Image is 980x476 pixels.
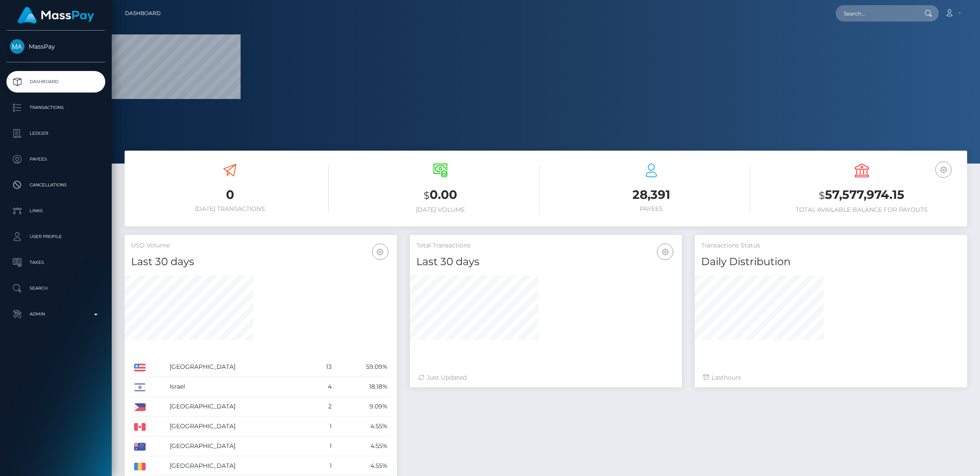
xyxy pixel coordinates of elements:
h5: Total Transactions [416,241,676,250]
p: Links [10,204,102,217]
p: Cancellations [10,179,102,192]
a: Cancellations [6,174,105,196]
a: Taxes [6,252,105,273]
p: Admin [10,308,102,321]
td: 13 [311,357,335,377]
img: MassPay [10,39,24,54]
td: [GEOGRAPHIC_DATA] [167,397,311,417]
img: PH.png [134,403,146,411]
a: User Profile [6,226,105,247]
a: Search [6,278,105,299]
td: 1 [311,456,335,476]
span: MassPay [6,43,105,50]
img: AU.png [134,443,146,451]
td: [GEOGRAPHIC_DATA] [167,456,311,476]
a: Transactions [6,97,105,118]
td: [GEOGRAPHIC_DATA] [167,417,311,436]
h4: Last 30 days [131,254,391,269]
a: Ledger [6,123,105,144]
td: 1 [311,436,335,456]
a: Links [6,200,105,222]
p: Ledger [10,127,102,140]
a: Dashboard [6,71,105,93]
td: 1 [311,417,335,436]
img: CA.png [134,423,146,431]
p: Search [10,282,102,295]
div: Just Updated [418,373,674,382]
h6: Payees [553,205,750,213]
img: IL.png [134,383,146,391]
h6: [DATE] Transactions [131,205,329,213]
small: $ [819,189,825,201]
p: Taxes [10,256,102,269]
h3: 0.00 [342,186,539,204]
td: 4.55% [335,417,390,436]
h6: [DATE] Volume [342,206,539,213]
p: Transactions [10,101,102,114]
h4: Last 30 days [416,254,676,269]
img: RO.png [134,463,146,470]
h4: Daily Distribution [701,254,961,269]
h6: Total Available Balance for Payouts [763,206,961,213]
div: Last hours [703,373,959,382]
p: Payees [10,153,102,166]
td: Israel [167,377,311,397]
input: Search... [836,5,916,22]
p: Dashboard [10,75,102,88]
td: 18.18% [335,377,390,397]
td: 4.55% [335,436,390,456]
td: 59.09% [335,357,390,377]
td: 4.55% [335,456,390,476]
p: User Profile [10,230,102,243]
h5: USD Volume [131,241,391,250]
h3: 0 [131,186,329,203]
td: 9.09% [335,397,390,417]
img: MassPay Logo [18,7,94,24]
h3: 28,391 [553,186,750,203]
a: Admin [6,303,105,325]
td: 4 [311,377,335,397]
small: $ [424,189,430,201]
a: Payees [6,148,105,170]
img: US.png [134,364,146,371]
h5: Transactions Status [701,241,961,250]
td: [GEOGRAPHIC_DATA] [167,436,311,456]
a: Dashboard [125,4,161,22]
td: [GEOGRAPHIC_DATA] [167,357,311,377]
td: 2 [311,397,335,417]
h3: 57,577,974.15 [763,186,961,204]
